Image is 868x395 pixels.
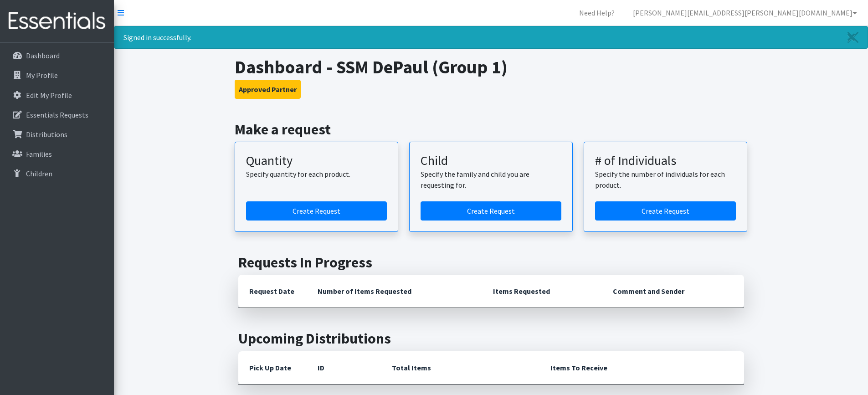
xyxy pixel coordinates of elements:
a: Children [4,164,110,183]
th: Items To Receive [539,351,744,385]
p: Specify quantity for each product. [246,169,387,180]
button: Approved Partner [235,80,301,99]
th: Comment and Sender [602,275,744,308]
h1: Dashboard - SSM DePaul (Group 1) [235,56,747,78]
a: Create a request for a child or family [421,201,561,221]
h3: # of Individuals [595,153,736,169]
th: Items Requested [482,275,602,308]
p: Dashboard [26,51,60,60]
a: Create a request by quantity [246,201,387,221]
p: My Profile [26,71,58,80]
th: Number of Items Requested [307,275,483,308]
h3: Quantity [246,153,387,169]
p: Edit My Profile [26,91,72,100]
p: Specify the family and child you are requesting for. [421,169,561,190]
th: Pick Up Date [238,351,307,385]
a: Essentials Requests [4,106,110,124]
a: Families [4,145,110,163]
a: Dashboard [4,46,110,65]
a: Need Help? [572,4,622,22]
h2: Requests In Progress [238,254,744,271]
th: Request Date [238,275,307,308]
img: HumanEssentials [4,6,110,36]
h2: Upcoming Distributions [238,330,744,347]
th: Total Items [381,351,539,385]
th: ID [307,351,381,385]
p: Distributions [26,130,67,139]
a: Close [838,26,868,48]
div: Signed in successfully. [114,26,868,49]
p: Essentials Requests [26,110,88,119]
h3: Child [421,153,561,169]
p: Specify the number of individuals for each product. [595,169,736,190]
a: Edit My Profile [4,86,110,104]
a: My Profile [4,66,110,84]
h2: Make a request [235,121,747,138]
a: Create a request by number of individuals [595,201,736,221]
a: [PERSON_NAME][EMAIL_ADDRESS][PERSON_NAME][DOMAIN_NAME] [626,4,864,22]
p: Families [26,149,52,159]
a: Distributions [4,125,110,144]
p: Children [26,169,52,178]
